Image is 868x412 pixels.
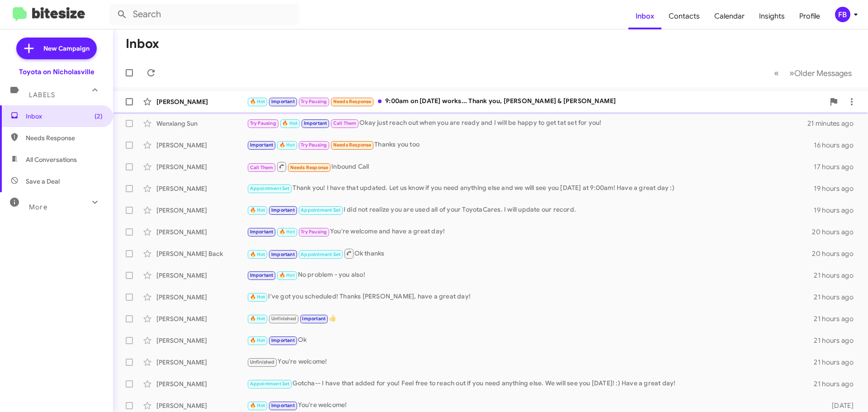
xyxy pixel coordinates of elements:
[271,337,295,343] span: Important
[271,251,295,257] span: Important
[301,229,327,235] span: Try Pausing
[814,184,861,193] div: 19 hours ago
[247,313,814,324] div: 👍
[156,206,247,215] div: [PERSON_NAME]
[250,272,274,278] span: Important
[43,44,90,53] span: New Campaign
[301,99,327,104] span: Try Pausing
[812,227,861,237] div: 20 hours ago
[250,142,274,148] span: Important
[156,401,247,410] div: [PERSON_NAME]
[26,133,103,142] span: Needs Response
[661,3,707,29] span: Contacts
[156,358,247,367] div: [PERSON_NAME]
[271,403,295,408] span: Important
[302,316,325,322] span: Important
[807,119,861,128] div: 21 minutes ago
[774,67,779,79] span: «
[29,91,55,99] span: Labels
[250,316,265,322] span: 🔥 Hot
[250,381,290,387] span: Appointment Set
[247,357,814,367] div: You're welcome!
[812,249,861,258] div: 20 hours ago
[784,64,857,82] button: Next
[279,229,295,235] span: 🔥 Hot
[156,141,247,150] div: [PERSON_NAME]
[301,207,340,213] span: Appointment Set
[247,118,807,128] div: Okay just reach out when you are ready and I will be happy to get tat set for you!
[814,293,861,302] div: 21 hours ago
[29,203,47,211] span: More
[290,165,329,170] span: Needs Response
[156,119,247,128] div: Wenxiang Sun
[247,400,817,411] div: You're welcome!
[26,155,77,164] span: All Conversations
[814,358,861,367] div: 21 hours ago
[156,293,247,302] div: [PERSON_NAME]
[156,379,247,388] div: [PERSON_NAME]
[247,96,825,107] div: 9:00am on [DATE] works... Thank you, [PERSON_NAME] & [PERSON_NAME]
[752,3,792,29] a: Insights
[247,379,814,389] div: Gotcha-- I have that added for you! Feel free to reach out if you need anything else. We will see...
[156,271,247,280] div: [PERSON_NAME]
[156,162,247,171] div: [PERSON_NAME]
[247,205,814,215] div: I did not realize you are used all of your ToyotaCares. I will update our record.
[333,99,372,104] span: Needs Response
[247,248,812,259] div: Ok thanks
[333,120,357,126] span: Call Them
[814,162,861,171] div: 17 hours ago
[301,142,327,148] span: Try Pausing
[250,165,274,170] span: Call Them
[94,112,103,121] span: (2)
[835,7,850,22] div: FB
[817,401,861,410] div: [DATE]
[156,97,247,106] div: [PERSON_NAME]
[16,38,97,59] a: New Campaign
[282,120,297,126] span: 🔥 Hot
[304,120,327,126] span: Important
[26,177,60,186] span: Save a Deal
[769,64,857,82] nav: Page navigation example
[250,337,265,343] span: 🔥 Hot
[250,229,274,235] span: Important
[794,68,852,78] span: Older Messages
[250,185,290,191] span: Appointment Set
[271,316,296,322] span: Unfinished
[301,251,340,257] span: Appointment Set
[247,292,814,302] div: I've got you scheduled! Thanks [PERSON_NAME], have a great day!
[789,67,794,79] span: »
[279,142,295,148] span: 🔥 Hot
[279,272,295,278] span: 🔥 Hot
[250,251,265,257] span: 🔥 Hot
[814,271,861,280] div: 21 hours ago
[156,184,247,193] div: [PERSON_NAME]
[769,64,784,82] button: Previous
[250,120,276,126] span: Try Pausing
[19,67,94,76] div: Toyota on Nicholasville
[126,37,159,51] h1: Inbox
[247,183,814,194] div: Thank you! I have that updated. Let us know if you need anything else and we will see you [DATE] ...
[827,7,858,22] button: FB
[271,207,295,213] span: Important
[814,206,861,215] div: 19 hours ago
[814,314,861,323] div: 21 hours ago
[247,335,814,346] div: Ok
[707,3,752,29] a: Calendar
[792,3,827,29] a: Profile
[250,294,265,300] span: 🔥 Hot
[109,4,299,25] input: Search
[814,336,861,345] div: 21 hours ago
[247,270,814,280] div: No problem - you also!
[247,140,814,150] div: Thanks you too
[250,99,265,104] span: 🔥 Hot
[156,314,247,323] div: [PERSON_NAME]
[333,142,372,148] span: Needs Response
[156,249,247,258] div: [PERSON_NAME] Back
[628,3,661,29] a: Inbox
[247,161,814,172] div: Inbound Call
[26,112,103,121] span: Inbox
